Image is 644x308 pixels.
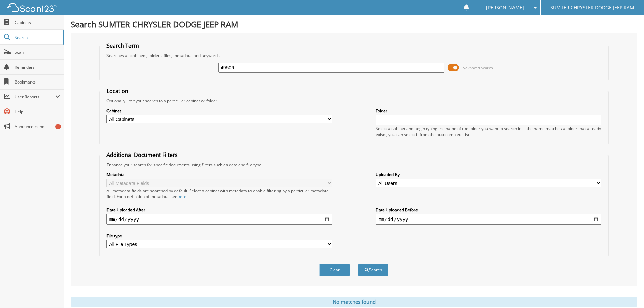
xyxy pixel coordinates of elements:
[177,194,186,199] a: here
[463,65,493,70] span: Advanced Search
[376,172,601,177] label: Uploaded By
[103,162,605,168] div: Enhance your search for specific documents using filters such as date and file type.
[15,109,60,115] span: Help
[103,53,605,58] div: Searches all cabinets, folders, files, metadata, and keywords
[71,297,637,307] div: No matches found
[376,126,601,137] div: Select a cabinet and begin typing the name of the folder you want to search in. If the name match...
[103,151,181,159] legend: Additional Document Filters
[106,207,332,213] label: Date Uploaded After
[7,3,57,12] img: scan123-logo-white.svg
[319,264,350,276] button: Clear
[103,98,605,104] div: Optionally limit your search to a particular cabinet or folder
[376,108,601,114] label: Folder
[106,108,332,114] label: Cabinet
[15,49,60,55] span: Scan
[15,34,59,40] span: Search
[15,64,60,70] span: Reminders
[358,264,388,276] button: Search
[106,214,332,225] input: start
[550,6,634,10] span: SUMTER CHRYSLER DODGE JEEP RAM
[15,124,60,129] span: Announcements
[55,124,61,129] div: 1
[376,214,601,225] input: end
[376,207,601,213] label: Date Uploaded Before
[71,19,637,30] h1: Search SUMTER CHRYSLER DODGE JEEP RAM
[106,188,332,199] div: All metadata fields are searched by default. Select a cabinet with metadata to enable filtering b...
[103,42,142,49] legend: Search Term
[15,94,55,100] span: User Reports
[103,87,132,95] legend: Location
[106,233,332,239] label: File type
[15,79,60,85] span: Bookmarks
[106,172,332,177] label: Metadata
[15,20,60,25] span: Cabinets
[486,6,524,10] span: [PERSON_NAME]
